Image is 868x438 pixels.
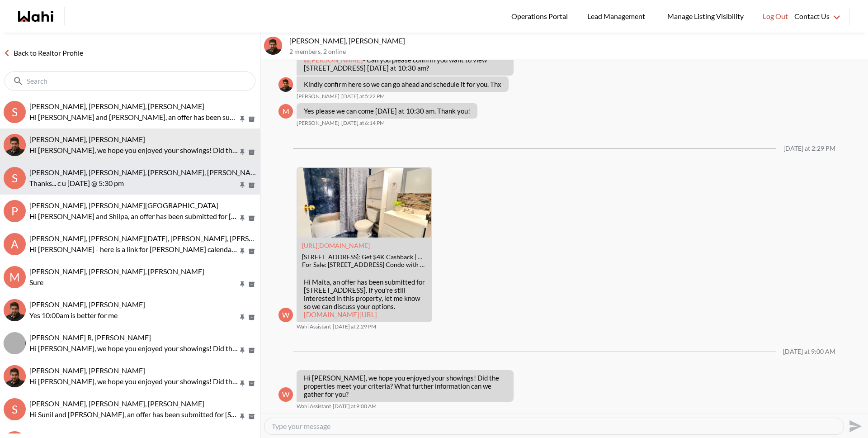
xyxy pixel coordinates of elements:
[302,242,370,249] a: Attachment
[4,266,26,288] div: M
[29,376,238,387] p: Hi [PERSON_NAME], we hope you enjoyed your showings! Did the properties meet your criteria? What ...
[29,409,238,420] p: Hi Sunil and [PERSON_NAME], an offer has been submitted for [STREET_ADDRESS]. If you’re still int...
[4,365,26,387] img: a
[4,233,26,255] div: A
[304,56,506,72] p: - Can you please confirm you want to view [STREET_ADDRESS] [DATE] at 10:30 am?
[29,168,264,176] span: [PERSON_NAME], [PERSON_NAME], [PERSON_NAME], [PERSON_NAME]
[247,314,256,321] button: Archive
[29,201,218,209] span: [PERSON_NAME], [PERSON_NAME][GEOGRAPHIC_DATA]
[247,181,256,189] button: Archive
[302,261,427,269] div: For Sale: [STREET_ADDRESS] Condo with $4.0K Cashback through Wahi Cashback. View 17 photos, locat...
[4,167,26,189] div: S
[29,267,204,276] span: [PERSON_NAME], [PERSON_NAME], [PERSON_NAME]
[29,244,238,255] p: Hi [PERSON_NAME] - here is a link for [PERSON_NAME] calendar so you can book in a time to speak w...
[29,135,145,143] span: [PERSON_NAME], [PERSON_NAME]
[238,281,246,288] button: Pin
[297,323,331,330] span: Wahi Assistant
[238,347,246,354] button: Pin
[264,37,282,55] div: Maita Navarro, Faraz
[587,10,648,22] span: Lead Management
[304,374,506,398] p: Hi [PERSON_NAME], we hope you enjoyed your showings! Did the properties meet your criteria? What ...
[297,93,340,100] span: [PERSON_NAME]
[238,380,246,387] button: Pin
[278,104,293,119] div: M
[304,80,501,88] p: Kindly confirm here so we can go ahead and schedule it for you. Thx
[27,76,235,86] input: Search
[29,102,204,110] span: [PERSON_NAME], [PERSON_NAME], [PERSON_NAME]
[278,77,293,92] div: Faraz Azam
[341,119,385,127] time: 2025-08-30T22:14:01.382Z
[247,115,256,123] button: Archive
[511,10,571,22] span: Operations Portal
[304,310,377,319] a: [DOMAIN_NAME][URL]
[333,323,376,330] time: 2025-09-01T18:29:42.599Z
[247,413,256,420] button: Archive
[247,214,256,222] button: Archive
[4,398,26,420] div: S
[4,101,26,123] div: S
[297,403,331,410] span: Wahi Assistant
[4,299,26,321] div: Milton Henriquez, Faraz
[29,366,145,375] span: [PERSON_NAME], [PERSON_NAME]
[238,214,246,222] button: Pin
[29,277,238,288] p: Sure
[278,77,293,92] img: F
[29,145,238,156] p: Hi [PERSON_NAME], we hope you enjoyed your showings! Did the properties meet your criteria? What ...
[29,211,238,222] p: Hi [PERSON_NAME] and Shilpa, an offer has been submitted for [STREET_ADDRESS][PERSON_NAME][PERSON...
[29,300,145,309] span: [PERSON_NAME], [PERSON_NAME]
[247,148,256,156] button: Archive
[238,413,246,420] button: Pin
[278,308,293,322] div: W
[18,11,53,22] a: Wahi homepage
[763,10,788,22] span: Log Out
[278,387,293,402] div: W
[29,333,151,342] span: [PERSON_NAME] R, [PERSON_NAME]
[4,332,26,354] img: c
[247,347,256,354] button: Archive
[289,48,864,56] p: 2 members , 2 online
[304,56,363,64] span: @[PERSON_NAME]
[238,115,246,123] button: Pin
[665,10,746,22] span: Manage Listing Visibility
[4,134,26,156] div: Maita Navarro, Faraz
[238,148,246,156] button: Pin
[238,248,246,255] button: Pin
[304,107,470,115] p: Yes please we can come [DATE] at 10:30 am. Thank you!
[264,37,282,55] img: M
[304,278,425,319] p: Hi Maita, an offer has been submitted for [STREET_ADDRESS]. If you’re still interested in this pr...
[4,332,26,354] div: cris R, Faraz
[238,181,246,189] button: Pin
[341,93,385,100] time: 2025-08-30T21:22:32.438Z
[783,348,835,356] div: [DATE] at 9:00 AM
[302,253,427,261] div: [STREET_ADDRESS]: Get $4K Cashback | Wahi
[844,416,864,436] button: Send
[29,234,345,243] span: [PERSON_NAME], [PERSON_NAME][DATE], [PERSON_NAME], [PERSON_NAME], [PERSON_NAME]
[29,399,204,408] span: [PERSON_NAME], [PERSON_NAME], [PERSON_NAME]
[4,134,26,156] img: M
[247,380,256,387] button: Archive
[4,200,26,222] div: P
[29,112,238,123] p: Hi [PERSON_NAME] and [PERSON_NAME], an offer has been submitted for [STREET_ADDRESS][PERSON_NAME]...
[297,119,340,127] span: [PERSON_NAME]
[297,168,431,238] img: 100 Mornelle Crt #1034, Toronto, ON: Get $4K Cashback | Wahi
[272,422,836,431] textarea: Type your message
[238,314,246,321] button: Pin
[29,178,238,189] p: Thanks... c u [DATE] @ 5:30 pm
[333,403,377,410] time: 2025-09-02T13:00:36.196Z
[4,299,26,321] img: M
[247,281,256,288] button: Archive
[29,343,238,354] p: Hi [PERSON_NAME], we hope you enjoyed your showings! Did the properties meet your criteria? What ...
[247,248,256,255] button: Archive
[289,36,864,45] p: [PERSON_NAME], [PERSON_NAME]
[4,365,26,387] div: aleandro green, Faraz
[29,310,238,321] p: Yes 10:00am is better for me
[783,145,835,152] div: [DATE] at 2:29 PM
